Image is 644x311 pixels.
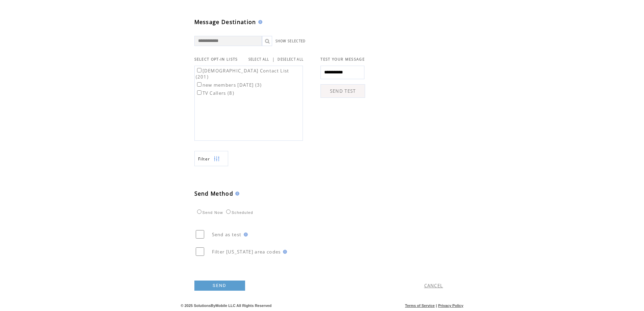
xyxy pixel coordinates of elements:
input: Scheduled [226,209,231,214]
label: TV Callers (8) [196,90,235,96]
a: Privacy Policy [438,304,463,308]
input: Send Now [197,209,201,214]
a: SHOW SELECTED [276,39,306,43]
a: CANCEL [424,283,443,289]
span: Show filters [198,156,210,162]
a: SEND TEST [320,84,365,98]
label: Scheduled [224,210,253,215]
span: Send as test [212,231,242,238]
img: help.gif [233,192,239,196]
span: SELECT OPT-IN LISTS [194,57,238,62]
span: Message Destination [194,18,256,26]
span: Filter [US_STATE] area codes [212,249,281,255]
a: SEND [194,281,245,291]
input: new members [DATE] (3) [197,82,201,87]
a: SELECT ALL [248,57,269,62]
a: Filter [194,151,228,166]
span: © 2025 SolutionsByMobile LLC All Rights Reserved [181,304,272,308]
input: TV Callers (8) [197,90,201,95]
input: [DEMOGRAPHIC_DATA] Contact List (201) [197,68,201,72]
a: Terms of Service [405,304,435,308]
img: help.gif [256,20,262,24]
img: help.gif [242,232,248,237]
label: new members [DATE] (3) [196,82,262,88]
span: TEST YOUR MESSAGE [320,57,365,62]
label: Send Now [195,210,223,215]
label: [DEMOGRAPHIC_DATA] Contact List (201) [196,68,289,80]
span: | [436,304,437,308]
img: help.gif [281,250,287,254]
img: filters.png [214,151,220,166]
span: Send Method [194,190,234,197]
a: DESELECT ALL [278,57,304,62]
span: | [272,56,275,62]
